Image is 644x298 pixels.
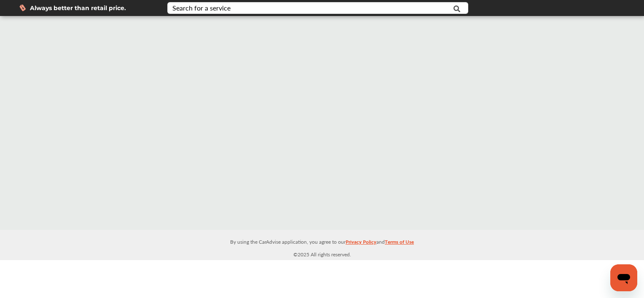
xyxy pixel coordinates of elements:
a: Privacy Policy [346,237,376,250]
iframe: Button to launch messaging window [610,264,637,291]
a: Terms of Use [385,237,414,250]
span: Always better than retail price. [30,5,126,11]
div: Search for a service [172,5,231,11]
img: dollor_label_vector.a70140d1.svg [19,4,26,11]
